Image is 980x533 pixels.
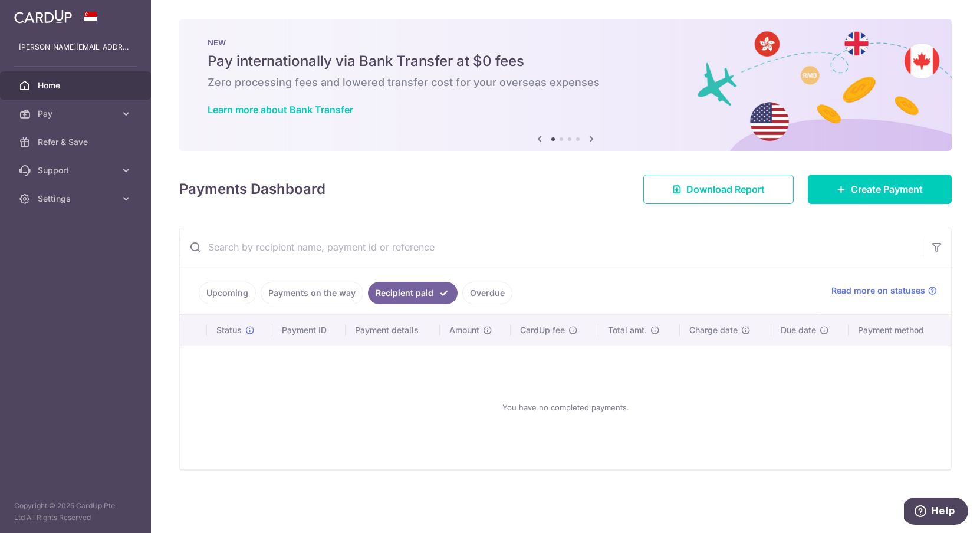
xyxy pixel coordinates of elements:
a: Recipient paid [368,282,458,304]
p: NEW [208,38,923,47]
a: Create Payment [808,175,952,204]
a: Download Report [643,175,794,204]
a: Overdue [462,282,512,304]
th: Payment details [346,315,440,346]
th: Payment ID [272,315,346,346]
a: Payments on the way [261,282,363,304]
span: Home [38,80,116,91]
span: Support [38,164,116,176]
a: Upcoming [199,282,256,304]
img: CardUp [14,9,72,24]
span: Read more on statuses [831,285,925,297]
input: Search by recipient name, payment id or reference [180,228,923,266]
h4: Payments Dashboard [179,179,325,200]
h5: Pay internationally via Bank Transfer at $0 fees [208,52,923,71]
a: Learn more about Bank Transfer [208,104,353,116]
span: Amount [449,324,479,336]
th: Payment method [849,315,951,346]
p: [PERSON_NAME][EMAIL_ADDRESS][DOMAIN_NAME] [19,41,132,53]
span: Refer & Save [38,136,116,148]
iframe: Opens a widget where you can find more information [904,498,968,527]
span: Pay [38,108,116,120]
a: Read more on statuses [831,285,937,297]
span: Charge date [689,324,738,336]
span: CardUp fee [520,324,565,336]
span: Download Report [686,182,765,196]
div: You have no completed payments. [194,356,937,459]
span: Create Payment [851,182,923,196]
img: Bank transfer banner [179,19,952,151]
span: Total amt. [608,324,647,336]
span: Settings [38,193,116,205]
span: Due date [781,324,816,336]
span: Status [216,324,242,336]
h6: Zero processing fees and lowered transfer cost for your overseas expenses [208,75,923,90]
